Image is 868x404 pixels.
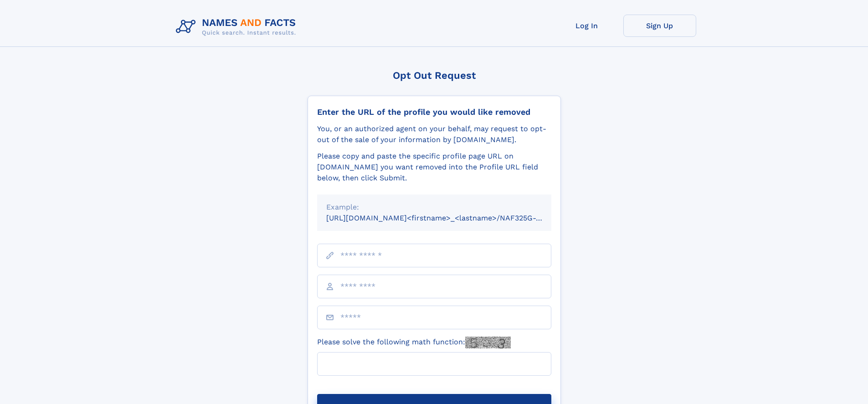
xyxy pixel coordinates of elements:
[317,107,551,117] div: Enter the URL of the profile you would like removed
[550,15,623,37] a: Log In
[308,70,561,81] div: Opt Out Request
[317,337,511,348] label: Please solve the following math function:
[317,151,551,184] div: Please copy and paste the specific profile page URL on [DOMAIN_NAME] you want removed into the Pr...
[623,15,696,37] a: Sign Up
[326,202,542,213] div: Example:
[317,123,551,145] div: You, or an authorized agent on your behalf, may request to opt-out of the sale of your informatio...
[326,214,569,222] small: [URL][DOMAIN_NAME]<firstname>_<lastname>/NAF325G-xxxxxxxx
[172,15,303,39] img: Logo Names and Facts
